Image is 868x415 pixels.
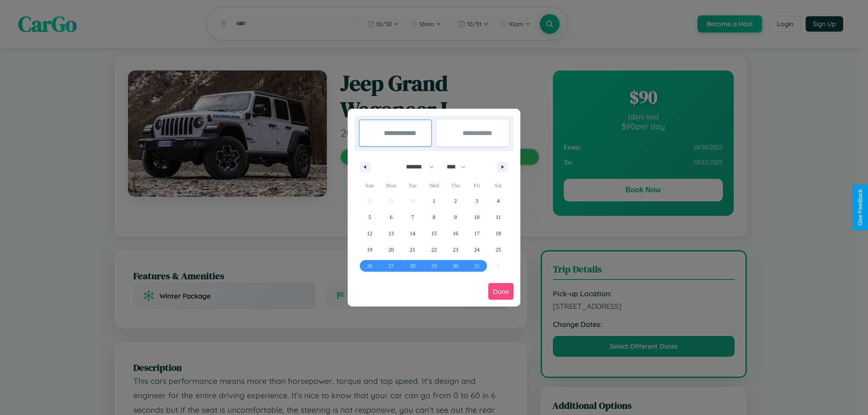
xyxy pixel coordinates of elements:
[410,225,415,242] span: 14
[466,178,487,193] span: Fri
[402,258,423,274] button: 28
[423,242,444,258] button: 22
[423,209,444,225] button: 8
[466,193,487,209] button: 3
[445,209,466,225] button: 9
[402,225,423,242] button: 14
[367,258,373,274] span: 26
[359,242,380,258] button: 19
[423,225,444,242] button: 15
[388,225,394,242] span: 13
[368,209,371,225] span: 5
[488,242,509,258] button: 25
[380,242,401,258] button: 20
[380,225,401,242] button: 13
[445,242,466,258] button: 23
[423,178,444,193] span: Wed
[390,209,392,225] span: 6
[466,225,487,242] button: 17
[402,178,423,193] span: Tue
[474,209,480,225] span: 10
[367,242,373,258] span: 19
[488,193,509,209] button: 4
[433,193,435,209] span: 1
[474,242,480,258] span: 24
[359,209,380,225] button: 5
[476,193,478,209] span: 3
[433,209,435,225] span: 8
[474,258,480,274] span: 31
[488,209,509,225] button: 11
[453,242,458,258] span: 23
[431,225,437,242] span: 15
[445,178,466,193] span: Thu
[402,242,423,258] button: 21
[380,209,401,225] button: 6
[431,258,437,274] span: 29
[359,178,380,193] span: Sun
[367,225,373,242] span: 12
[431,242,437,258] span: 22
[488,225,509,242] button: 18
[453,258,458,274] span: 30
[454,209,457,225] span: 9
[466,209,487,225] button: 10
[411,209,414,225] span: 7
[474,225,480,242] span: 17
[388,242,394,258] span: 20
[359,258,380,274] button: 26
[445,225,466,242] button: 16
[423,193,444,209] button: 1
[466,242,487,258] button: 24
[359,225,380,242] button: 12
[488,178,509,193] span: Sat
[423,258,444,274] button: 29
[380,258,401,274] button: 27
[410,258,415,274] span: 28
[488,283,514,300] button: Done
[380,178,401,193] span: Mon
[402,209,423,225] button: 7
[495,242,501,258] span: 25
[454,193,457,209] span: 2
[857,189,863,226] div: Give Feedback
[388,258,394,274] span: 27
[497,193,500,209] span: 4
[445,193,466,209] button: 2
[453,225,458,242] span: 16
[410,242,415,258] span: 21
[466,258,487,274] button: 31
[445,258,466,274] button: 30
[495,225,501,242] span: 18
[495,209,501,225] span: 11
